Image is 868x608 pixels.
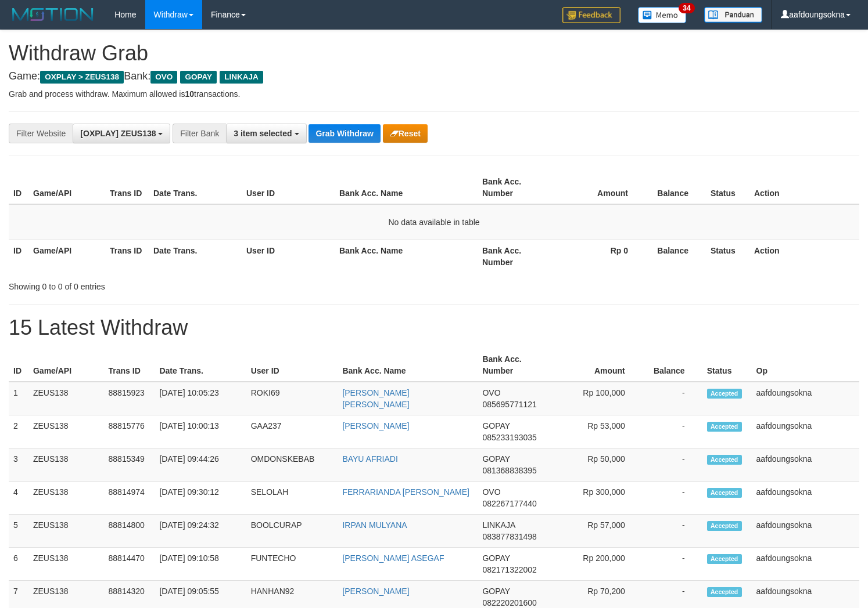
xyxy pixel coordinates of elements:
[9,171,28,204] th: ID
[246,548,338,581] td: FUNTECHO
[9,240,28,273] th: ID
[706,171,749,204] th: Status
[482,499,536,508] span: Copy 082267177440 to clipboard
[155,382,246,415] td: [DATE] 10:05:23
[338,349,478,382] th: Bank Acc. Name
[104,515,155,548] td: 88814800
[752,349,859,382] th: Op
[752,448,859,482] td: aafdoungsokna
[643,415,702,448] td: -
[679,3,694,13] span: 34
[553,349,643,382] th: Amount
[752,415,859,448] td: aafdoungsokna
[9,515,28,548] td: 5
[707,389,742,399] span: Accepted
[180,71,217,84] span: GOPAY
[645,171,706,204] th: Balance
[155,515,246,548] td: [DATE] 09:24:32
[643,382,702,415] td: -
[173,124,226,143] div: Filter Bank
[482,454,510,464] span: GOPAY
[104,548,155,581] td: 88814470
[105,240,149,273] th: Trans ID
[246,349,338,382] th: User ID
[155,415,246,448] td: [DATE] 10:00:13
[28,515,104,548] td: ZEUS138
[553,415,643,448] td: Rp 53,000
[242,171,335,204] th: User ID
[707,587,742,597] span: Accepted
[553,382,643,415] td: Rp 100,000
[482,466,536,475] span: Copy 081368838395 to clipboard
[104,415,155,448] td: 88815776
[9,316,859,339] h1: 15 Latest Withdraw
[643,349,702,382] th: Balance
[482,553,510,563] span: GOPAY
[553,548,643,581] td: Rp 200,000
[105,171,149,204] th: Trans ID
[28,415,104,448] td: ZEUS138
[749,240,859,273] th: Action
[752,515,859,548] td: aafdoungsokna
[554,240,645,273] th: Rp 0
[482,532,536,541] span: Copy 083877831498 to clipboard
[73,124,170,143] button: [OXPLAY] ZEUS138
[638,7,687,23] img: Button%20Memo.svg
[28,171,105,204] th: Game/API
[482,433,536,442] span: Copy 085233193035 to clipboard
[643,548,702,581] td: -
[242,240,335,273] th: User ID
[155,548,246,581] td: [DATE] 09:10:58
[707,521,742,531] span: Accepted
[752,382,859,415] td: aafdoungsokna
[478,240,554,273] th: Bank Acc. Number
[9,6,97,23] img: MOTION_logo.png
[752,548,859,581] td: aafdoungsokna
[342,587,409,596] a: [PERSON_NAME]
[9,124,73,143] div: Filter Website
[9,349,28,382] th: ID
[482,520,515,530] span: LINKAJA
[342,520,407,530] a: IRPAN MULYANA
[28,482,104,515] td: ZEUS138
[553,448,643,482] td: Rp 50,000
[342,454,397,464] a: BAYU AFRIADI
[383,124,428,143] button: Reset
[246,382,338,415] td: ROKI69
[9,88,859,100] p: Grab and process withdraw. Maximum allowed is transactions.
[9,204,859,240] td: No data available in table
[9,482,28,515] td: 4
[482,487,500,497] span: OVO
[28,240,105,273] th: Game/API
[643,482,702,515] td: -
[246,415,338,448] td: GAA237
[234,129,292,138] span: 3 item selected
[104,482,155,515] td: 88814974
[246,515,338,548] td: BOOLCURAP
[9,548,28,581] td: 6
[246,482,338,515] td: SELOLAH
[9,71,859,82] h4: Game: Bank:
[707,554,742,564] span: Accepted
[309,124,380,143] button: Grab Withdraw
[9,42,859,65] h1: Withdraw Grab
[707,455,742,465] span: Accepted
[9,382,28,415] td: 1
[645,240,706,273] th: Balance
[40,71,124,84] span: OXPLAY > ZEUS138
[185,89,194,99] strong: 10
[9,276,353,292] div: Showing 0 to 0 of 0 entries
[155,482,246,515] td: [DATE] 09:30:12
[28,349,104,382] th: Game/API
[643,515,702,548] td: -
[149,171,242,204] th: Date Trans.
[482,587,510,596] span: GOPAY
[220,71,263,84] span: LINKAJA
[704,7,762,23] img: panduan.png
[478,171,554,204] th: Bank Acc. Number
[80,129,156,138] span: [OXPLAY] ZEUS138
[155,448,246,482] td: [DATE] 09:44:26
[643,448,702,482] td: -
[155,349,246,382] th: Date Trans.
[342,421,409,430] a: [PERSON_NAME]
